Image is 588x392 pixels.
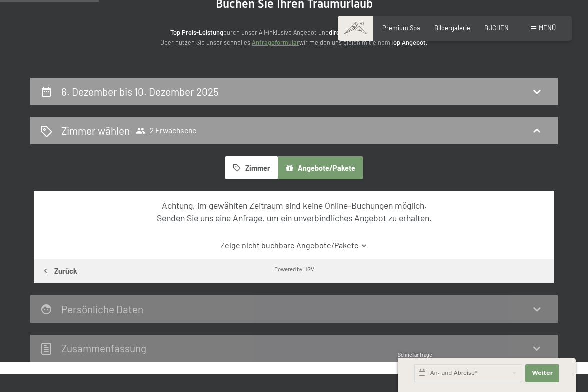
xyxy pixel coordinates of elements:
[225,156,277,179] button: Zimmer
[532,369,553,377] span: Weiter
[278,156,363,179] button: Angebote/Pakete
[61,342,146,354] h2: Zusammen­fassung
[382,24,420,32] a: Premium Spa
[50,240,538,251] a: Zeige nicht buchbare Angebote/Pakete
[525,364,559,382] button: Weiter
[94,27,494,48] p: durch unser All-inklusive Angebot und zum ! Oder nutzen Sie unser schnelles wir melden uns gleich...
[136,126,196,136] span: 2 Erwachsene
[34,259,84,283] button: Zurück
[61,303,143,315] h2: Persönliche Daten
[434,24,470,32] a: Bildergalerie
[390,38,428,46] strong: Top Angebot.
[252,38,299,46] a: Anfrageformular
[398,352,432,358] span: Schnellanfrage
[61,85,219,98] h2: 6. Dezember bis 10. Dezember 2025
[274,265,314,273] div: Powered by HGV
[61,123,130,138] h2: Zimmer wählen
[50,199,538,224] div: Achtung, im gewählten Zeitraum sind keine Online-Buchungen möglich. Senden Sie uns eine Anfrage, ...
[170,28,223,36] strong: Top Preis-Leistung
[329,28,368,36] strong: direkt buchen
[539,24,556,32] span: Menü
[484,24,509,32] a: BUCHEN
